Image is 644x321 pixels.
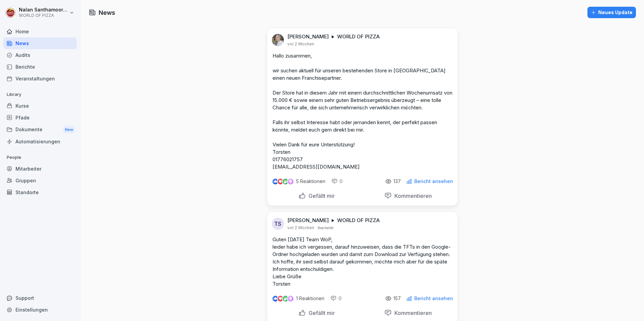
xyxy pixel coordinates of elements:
[287,217,329,224] p: [PERSON_NAME]
[99,8,115,17] h1: News
[288,178,293,184] img: inspiring
[296,296,324,301] p: 1 Reaktionen
[278,296,283,301] img: love
[287,41,314,47] p: vor 2 Wochen
[288,295,293,301] img: inspiring
[3,61,77,73] a: Berichte
[3,123,77,136] a: DokumenteNew
[414,296,453,301] p: Bericht ansehen
[19,7,68,13] p: Nalan Santhamoorthy
[3,152,77,163] p: People
[287,225,314,230] p: vor 2 Wochen
[393,296,401,301] p: 157
[3,112,77,123] a: Pfade
[3,304,77,316] a: Einstellungen
[393,179,401,184] p: 137
[3,89,77,100] p: Library
[272,296,278,301] img: like
[330,295,342,302] div: 0
[306,192,335,199] p: Gefällt mir
[287,33,329,40] p: [PERSON_NAME]
[3,37,77,49] a: News
[3,175,77,186] a: Gruppen
[591,9,633,16] div: Neues Update
[3,163,77,175] a: Mitarbeiter
[318,225,333,230] p: Bearbeitet
[331,178,343,185] div: 0
[272,179,278,184] img: like
[272,236,452,288] p: Guten [DATE] Team WoP, leider habe ich vergessen, darauf hinzuweisen, dass die TFTs in den Google...
[3,49,77,61] a: Audits
[587,7,636,18] button: Neues Update
[337,33,380,40] p: WORLD OF PIZZA
[337,217,380,224] p: WORLD OF PIZZA
[272,34,284,46] img: in3w5lo2z519nrm9gbxqh89t.png
[3,123,77,136] div: Dokumente
[63,126,75,134] div: New
[3,292,77,304] div: Support
[283,179,288,184] img: celebrate
[3,136,77,147] a: Automatisierungen
[278,179,283,184] img: love
[3,73,77,84] a: Veranstaltungen
[3,186,77,198] a: Standorte
[296,179,325,184] p: 5 Reaktionen
[392,192,432,199] p: Kommentieren
[19,13,68,18] p: WORLD OF PIZZA
[272,52,452,171] p: Hallo zusammen, wir suchen aktuell für unseren bestehenden Store in [GEOGRAPHIC_DATA] einen neuen...
[283,296,288,301] img: celebrate
[3,100,77,112] a: Kurse
[3,26,77,37] a: Home
[272,218,284,230] div: TS
[392,310,432,316] p: Kommentieren
[414,179,453,184] p: Bericht ansehen
[306,310,335,316] p: Gefällt mir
